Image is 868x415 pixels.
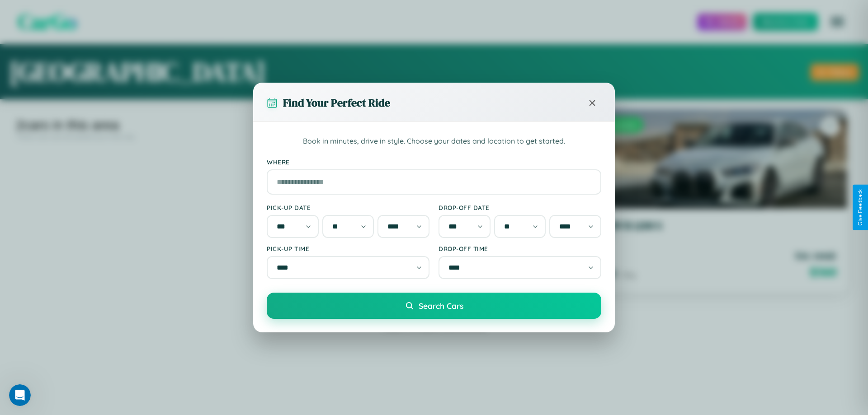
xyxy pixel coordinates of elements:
p: Book in minutes, drive in style. Choose your dates and location to get started. [267,135,601,147]
label: Pick-up Date [267,204,429,211]
button: Search Cars [267,293,601,319]
label: Where [267,158,601,166]
h3: Find Your Perfect Ride [283,95,390,110]
label: Pick-up Time [267,245,429,252]
label: Drop-off Date [439,204,601,211]
span: Search Cars [419,301,463,311]
label: Drop-off Time [439,245,601,252]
